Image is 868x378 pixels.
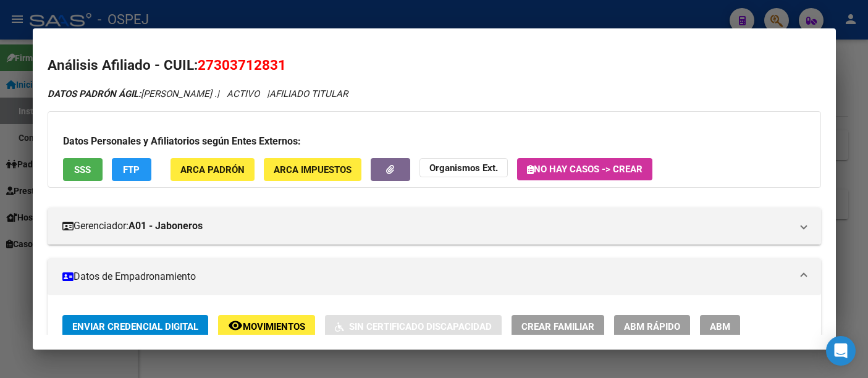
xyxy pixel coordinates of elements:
[512,315,604,338] button: Crear Familiar
[269,88,348,99] span: AFILIADO TITULAR
[48,258,821,295] mat-expansion-panel-header: Datos de Empadronamiento
[710,321,730,332] span: ABM
[180,164,245,175] span: ARCA Padrón
[63,134,806,149] h3: Datos Personales y Afiliatorios según Entes Externos:
[228,318,243,333] mat-icon: remove_red_eye
[171,158,255,181] button: ARCA Padrón
[349,321,492,332] span: Sin Certificado Discapacidad
[264,158,361,181] button: ARCA Impuestos
[624,321,680,332] span: ABM Rápido
[700,315,740,338] button: ABM
[112,158,151,181] button: FTP
[521,321,594,332] span: Crear Familiar
[48,88,141,99] strong: DATOS PADRÓN ÁGIL:
[48,88,348,99] i: | ACTIVO |
[63,158,103,181] button: SSS
[62,269,791,284] mat-panel-title: Datos de Empadronamiento
[129,219,203,233] strong: A01 - Jaboneros
[123,164,140,175] span: FTP
[429,162,498,174] strong: Organismos Ext.
[62,219,791,233] mat-panel-title: Gerenciador:
[62,315,208,338] button: Enviar Credencial Digital
[419,158,508,177] button: Organismos Ext.
[198,57,286,73] span: 27303712831
[614,315,690,338] button: ABM Rápido
[527,164,643,175] span: No hay casos -> Crear
[48,208,821,245] mat-expansion-panel-header: Gerenciador:A01 - Jaboneros
[74,164,91,175] span: SSS
[48,55,821,76] h2: Análisis Afiliado - CUIL:
[48,88,217,99] span: [PERSON_NAME] .
[218,315,315,338] button: Movimientos
[826,336,856,366] div: Open Intercom Messenger
[72,321,198,332] span: Enviar Credencial Digital
[243,321,305,332] span: Movimientos
[274,164,352,175] span: ARCA Impuestos
[517,158,652,180] button: No hay casos -> Crear
[325,315,502,338] button: Sin Certificado Discapacidad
